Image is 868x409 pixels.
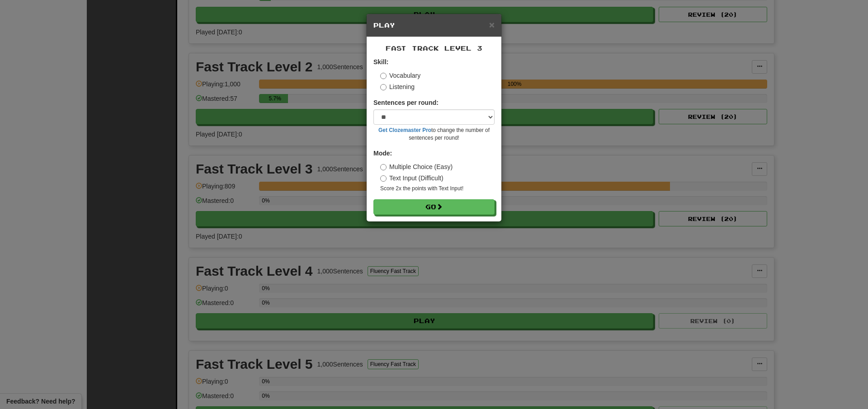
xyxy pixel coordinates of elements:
label: Vocabulary [380,71,420,80]
strong: Skill: [373,58,388,66]
h5: Play [373,21,495,30]
strong: Mode: [373,150,392,157]
span: × [489,19,495,30]
label: Sentences per round: [373,98,439,107]
button: Close [489,20,495,29]
label: Text Input (Difficult) [380,174,443,183]
input: Multiple Choice (Easy) [380,164,387,170]
a: Get Clozemaster Pro [378,127,431,133]
input: Vocabulary [380,73,387,79]
small: to change the number of sentences per round! [373,127,495,142]
input: Text Input (Difficult) [380,175,387,182]
label: Multiple Choice (Easy) [380,162,453,171]
button: Go [373,199,495,215]
small: Score 2x the points with Text Input ! [380,185,495,193]
label: Listening [380,82,415,91]
input: Listening [380,84,387,90]
span: Fast Track Level 3 [386,44,482,52]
